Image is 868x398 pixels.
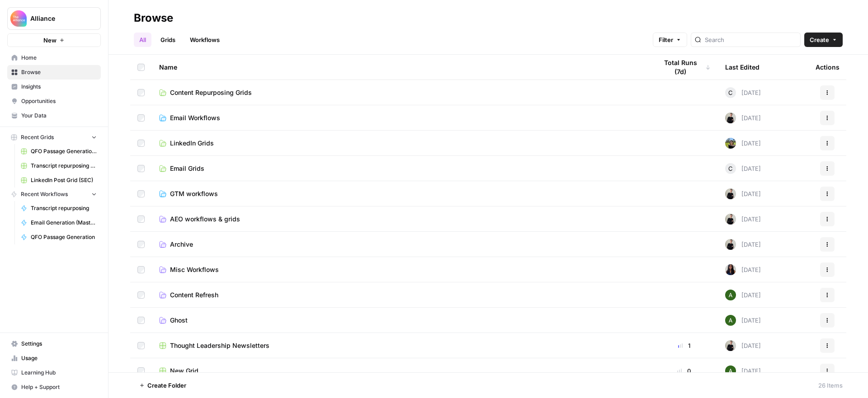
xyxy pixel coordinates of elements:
span: C [728,88,733,97]
span: Create [810,35,829,44]
span: GTM workflows [170,189,218,198]
img: rzyuksnmva7rad5cmpd7k6b2ndco [725,239,736,250]
button: Help + Support [7,380,101,394]
button: Filter [653,33,687,47]
button: New [7,33,101,47]
a: Content Repurposing Grids [159,88,643,97]
span: AEO workflows & grids [170,215,240,224]
div: 26 Items [818,381,843,390]
span: Thought Leadership Newsletters [170,341,269,350]
span: Misc Workflows [170,265,219,274]
span: Learning Hub [21,369,97,377]
div: Total Runs (7d) [657,55,711,80]
span: Ghost [170,316,188,325]
span: Email Grids [170,164,204,173]
a: Settings [7,337,101,351]
span: Settings [21,340,97,348]
img: rzyuksnmva7rad5cmpd7k6b2ndco [725,188,736,199]
span: Your Data [21,112,97,120]
a: Transcript repurposing (FA) [17,159,101,173]
div: [DATE] [725,87,761,98]
span: Help + Support [21,383,97,391]
div: 0 [657,366,711,375]
div: [DATE] [725,365,761,376]
div: [DATE] [725,264,761,275]
span: Content Repurposing Grids [170,88,252,97]
button: Recent Workflows [7,187,101,201]
img: rox323kbkgutb4wcij4krxobkpon [725,264,736,275]
a: Email Workflows [159,113,643,122]
button: Recent Grids [7,131,101,144]
a: Home [7,51,101,65]
a: All [134,33,151,47]
a: LinkedIn Post Grid (SEC) [17,173,101,187]
a: Ghost [159,316,643,325]
a: Browse [7,65,101,80]
img: rzyuksnmva7rad5cmpd7k6b2ndco [725,340,736,351]
button: Create Folder [134,378,192,393]
img: rzyuksnmva7rad5cmpd7k6b2ndco [725,214,736,225]
img: d65nc20463hou62czyfowuui0u3g [725,365,736,376]
span: Filter [659,35,673,44]
div: [DATE] [725,214,761,225]
span: Content Refresh [170,290,218,300]
button: Workspace: Alliance [7,7,101,30]
div: [DATE] [725,112,761,123]
a: Content Refresh [159,290,643,300]
span: Recent Workflows [21,190,68,198]
div: Actions [816,55,840,80]
a: Your Data [7,108,101,123]
span: New [43,36,57,45]
a: Insights [7,80,101,94]
a: GTM workflows [159,189,643,198]
a: Usage [7,351,101,365]
span: LinkedIn Grids [170,139,214,148]
a: AEO workflows & grids [159,215,643,224]
span: Insights [21,83,97,91]
a: Archive [159,240,643,249]
div: Last Edited [725,55,759,80]
img: wlj6vlcgatc3c90j12jmpqq88vn8 [725,138,736,149]
a: New Grid [159,366,643,375]
div: [DATE] [725,290,761,300]
span: Transcript repurposing [31,204,97,212]
span: Home [21,54,97,62]
a: Opportunities [7,94,101,108]
span: C [728,164,733,173]
span: Opportunities [21,97,97,105]
span: Usage [21,354,97,362]
span: Recent Grids [21,133,54,141]
a: Thought Leadership Newsletters [159,341,643,350]
div: Name [159,55,643,80]
input: Search [705,35,797,44]
a: Email Grids [159,164,643,173]
span: LinkedIn Post Grid (SEC) [31,176,97,184]
a: LinkedIn Grids [159,139,643,148]
a: Transcript repurposing [17,201,101,215]
span: Archive [170,240,193,249]
div: [DATE] [725,188,761,199]
div: [DATE] [725,315,761,326]
a: Grids [155,33,181,47]
span: Create Folder [147,381,186,390]
img: rzyuksnmva7rad5cmpd7k6b2ndco [725,112,736,123]
a: QFO Passage Generation [17,230,101,244]
span: Email Generation (Master) [31,219,97,227]
div: [DATE] [725,239,761,250]
span: QFO Passage Generation (FA) [31,147,97,155]
a: Misc Workflows [159,265,643,274]
a: Email Generation (Master) [17,215,101,230]
a: QFO Passage Generation (FA) [17,144,101,159]
div: [DATE] [725,340,761,351]
a: Learning Hub [7,365,101,380]
span: Browse [21,68,97,76]
span: Alliance [30,14,85,23]
div: [DATE] [725,163,761,174]
div: 1 [657,341,711,350]
img: Alliance Logo [10,10,27,27]
span: QFO Passage Generation [31,233,97,241]
span: New Grid [170,366,198,375]
div: [DATE] [725,138,761,149]
div: Browse [134,11,173,25]
button: Create [804,33,843,47]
